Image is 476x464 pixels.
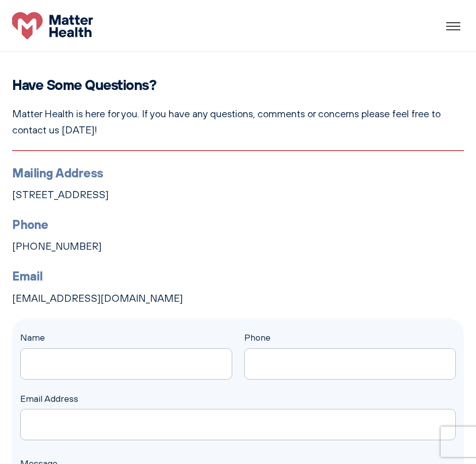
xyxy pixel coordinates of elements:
[12,106,464,138] p: Matter Health is here for you. If you have any questions, comments or concerns please feel free t...
[12,240,101,252] a: [PHONE_NUMBER]
[12,292,183,304] a: [EMAIL_ADDRESS][DOMAIN_NAME]
[12,215,464,234] h3: Phone
[244,332,456,366] label: Phone
[20,393,456,428] label: Email Address
[12,163,464,182] h3: Mailing Address
[244,348,456,380] input: Phone
[12,76,464,94] h2: Have Some Questions?
[20,409,456,440] input: Email Address
[12,189,109,201] a: [STREET_ADDRESS]
[12,266,464,286] h3: Email
[20,332,232,366] label: Name
[20,348,232,380] input: Name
